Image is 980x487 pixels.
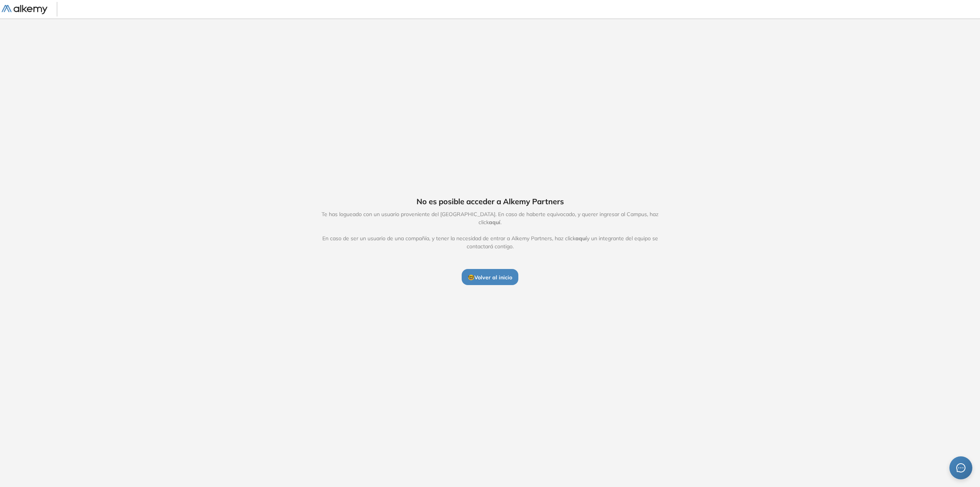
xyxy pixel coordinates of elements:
[462,269,518,285] button: 🤓Volver al inicio
[2,5,47,15] img: Logo
[575,235,587,242] span: aquí
[489,219,500,226] span: aquí
[314,210,666,251] span: Te has logueado con un usuario proveniente del [GEOGRAPHIC_DATA]. En caso de haberte equivocado, ...
[468,274,512,281] span: 🤓 Volver al inicio
[956,463,965,472] span: message
[416,196,564,207] span: No es posible acceder a Alkemy Partners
